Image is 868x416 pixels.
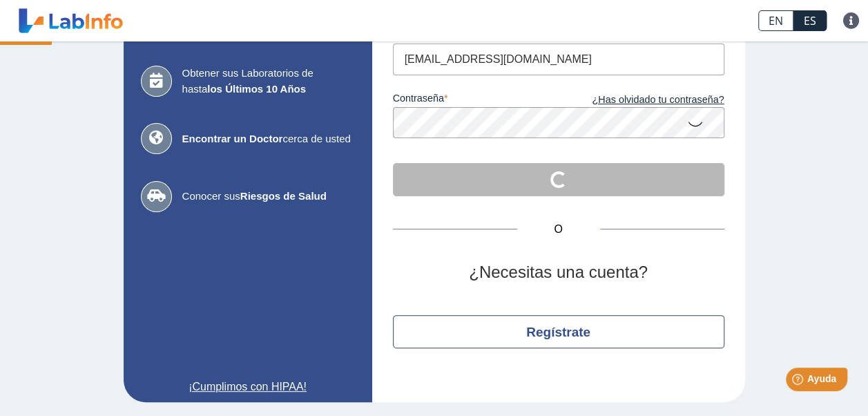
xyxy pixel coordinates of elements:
a: ¿Has olvidado tu contraseña? [559,93,724,108]
a: ES [793,10,827,31]
span: Obtener sus Laboratorios de hasta [182,66,355,97]
b: Riesgos de Salud [240,190,327,202]
h2: ¿Necesitas una cuenta? [393,263,724,283]
button: Regístrate [393,315,724,348]
b: los Últimos 10 Años [207,83,306,95]
span: cerca de usted [182,131,355,147]
span: O [517,221,600,238]
a: ¡Cumplimos con HIPAA! [141,379,355,395]
iframe: Help widget launcher [745,362,853,401]
b: Encontrar un Doctor [182,133,283,144]
span: Conocer sus [182,189,355,205]
label: contraseña [393,93,559,108]
a: EN [758,10,793,31]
